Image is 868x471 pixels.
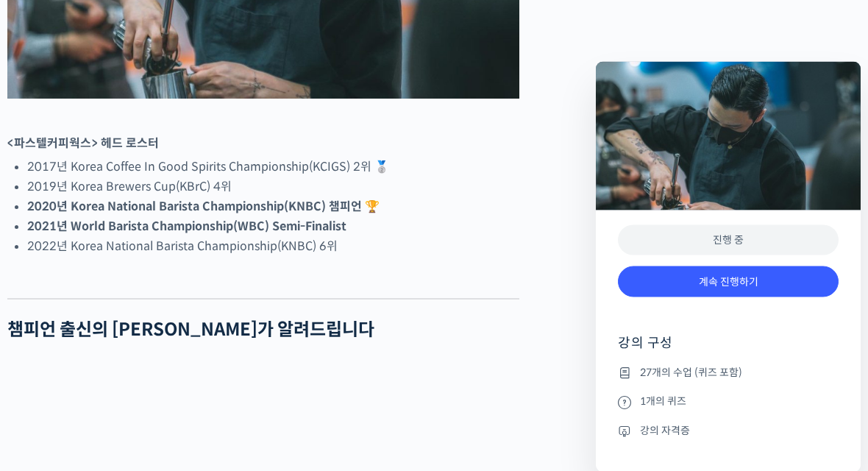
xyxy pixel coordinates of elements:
li: 2017년 Korea Coffee In Good Spirits Championship(KCIGS) 2위 🥈 [27,157,519,177]
strong: 2020년 Korea National Barista Championship(KNBC) 챔피언 🏆 [27,199,380,215]
a: 대화 [97,349,190,386]
a: 설정 [190,349,282,386]
span: 대화 [135,372,152,383]
strong: 2021년 World Barista Championship(WBC) Semi-Finalist [27,219,346,235]
li: 2022년 Korea National Barista Championship(KNBC) 6위 [27,237,519,257]
strong: <파스텔커피웍스> 헤드 로스터 [7,136,159,152]
li: 1개의 퀴즈 [618,393,839,411]
h4: 강의 구성 [618,334,839,364]
strong: 챔피언 출신의 [PERSON_NAME]가 알려드립니다 [7,319,374,341]
div: 진행 중 [618,225,839,255]
li: 강의 자격증 [618,422,839,439]
li: 2019년 Korea Brewers Cup(KBrC) 4위 [27,177,519,197]
a: 계속 진행하기 [618,266,839,298]
span: 설정 [227,371,245,383]
span: 홈 [46,371,55,383]
a: 홈 [4,349,97,386]
li: 27개의 수업 (퀴즈 포함) [618,364,839,381]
